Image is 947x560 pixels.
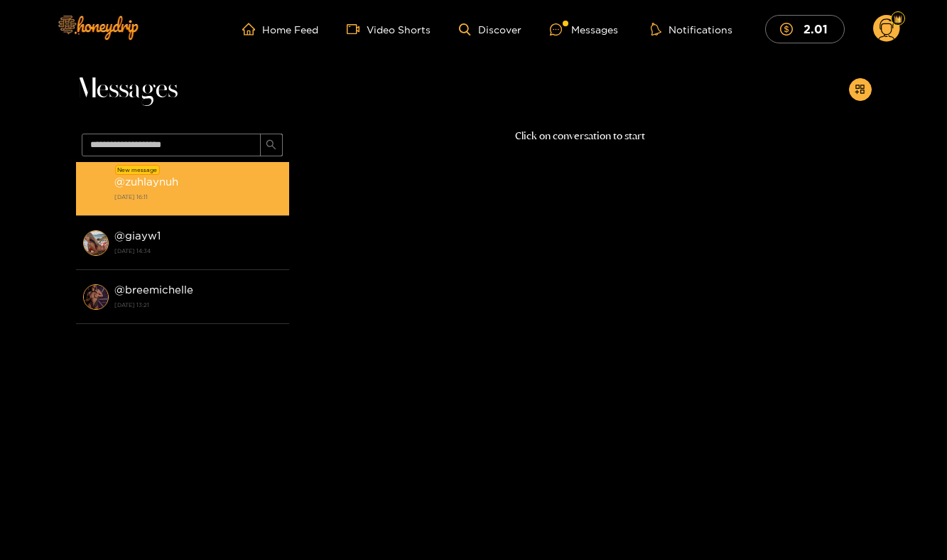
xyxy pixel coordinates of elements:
span: home [242,23,262,36]
span: Messages [76,72,178,107]
img: Fan Level [894,15,902,23]
strong: @ giayw1 [114,230,161,242]
strong: [DATE] 16:11 [114,190,282,203]
button: Notifications [646,22,737,36]
strong: @ zuhlaynuh [114,176,178,188]
button: appstore-add [849,78,872,101]
span: search [266,139,276,151]
span: dollar [780,23,800,36]
strong: [DATE] 13:21 [114,298,282,311]
a: Video Shorts [347,23,431,36]
strong: [DATE] 14:34 [114,244,282,257]
a: Home Feed [242,23,318,36]
button: 2.01 [765,15,845,43]
p: Click on conversation to start [289,128,872,144]
button: search [260,134,283,156]
img: conversation [83,230,109,256]
mark: 2.01 [801,21,830,36]
strong: @ breemichelle [114,284,193,296]
div: New message [115,165,160,175]
div: Messages [550,21,618,38]
img: conversation [83,284,109,310]
img: conversation [83,176,109,202]
a: Discover [459,23,521,36]
span: video-camera [347,23,367,36]
span: appstore-add [855,84,865,96]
